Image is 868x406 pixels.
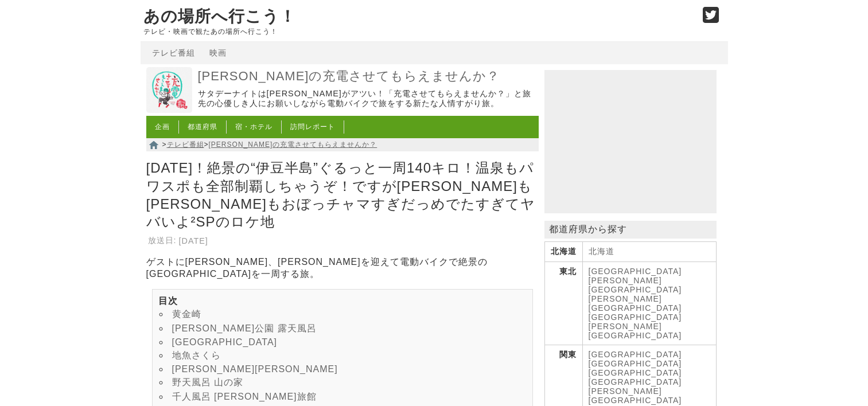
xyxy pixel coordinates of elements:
[290,123,335,131] a: 訪問レポート
[172,309,201,319] a: 黄金崎
[167,140,204,149] a: テレビ番組
[152,48,195,57] a: テレビ番組
[209,140,377,149] a: [PERSON_NAME]の充電させてもらえませんか？
[589,313,682,322] a: [GEOGRAPHIC_DATA]
[146,256,539,280] p: ゲストに[PERSON_NAME]、[PERSON_NAME]を迎えて電動バイクで絶景の[GEOGRAPHIC_DATA]を一周する旅。
[544,242,582,262] th: 北海道
[178,235,209,247] td: [DATE]
[589,276,682,294] a: [PERSON_NAME][GEOGRAPHIC_DATA]
[703,14,719,24] a: Twitter (@go_thesights)
[589,294,682,313] a: [PERSON_NAME][GEOGRAPHIC_DATA]
[198,68,536,85] a: [PERSON_NAME]の充電させてもらえませんか？
[172,337,278,347] a: [GEOGRAPHIC_DATA]
[188,123,217,131] a: 都道府県
[155,123,170,131] a: 企画
[146,105,192,115] a: 出川哲朗の充電させてもらえませんか？
[589,377,682,387] a: [GEOGRAPHIC_DATA]
[589,322,682,340] a: [PERSON_NAME][GEOGRAPHIC_DATA]
[589,359,682,368] a: [GEOGRAPHIC_DATA]
[172,323,317,333] a: [PERSON_NAME]公園 露天風呂
[589,247,614,256] a: 北海道
[172,364,338,374] a: [PERSON_NAME][PERSON_NAME]
[146,67,192,113] img: 出川哲朗の充電させてもらえませんか？
[146,156,539,233] h1: [DATE]！絶景の“伊豆半島”ぐるっと一周140キロ！温泉もパワスポも全部制覇しちゃうぞ！ですが[PERSON_NAME]も[PERSON_NAME]もおぼっチャマすぎだっめでたすぎてヤバいよ...
[544,262,582,345] th: 東北
[172,392,317,401] a: 千人風呂 [PERSON_NAME]旅館
[143,7,296,25] a: あの場所へ行こう！
[589,267,682,276] a: [GEOGRAPHIC_DATA]
[589,350,682,359] a: [GEOGRAPHIC_DATA]
[544,221,717,239] p: 都道府県から探す
[235,123,273,131] a: 宿・ホテル
[172,377,243,387] a: 野天風呂 山の家
[146,138,539,151] nav: > >
[172,350,221,360] a: 地魚さくら
[589,387,682,405] a: [PERSON_NAME][GEOGRAPHIC_DATA]
[147,235,177,247] th: 放送日:
[589,368,682,377] a: [GEOGRAPHIC_DATA]
[198,89,536,109] p: サタデーナイトは[PERSON_NAME]がアツい！「充電させてもらえませんか？」と旅先の心優しき人にお願いしながら電動バイクで旅をする新たな人情すがり旅。
[143,28,691,36] p: テレビ・映画で観たあの場所へ行こう！
[209,48,227,57] a: 映画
